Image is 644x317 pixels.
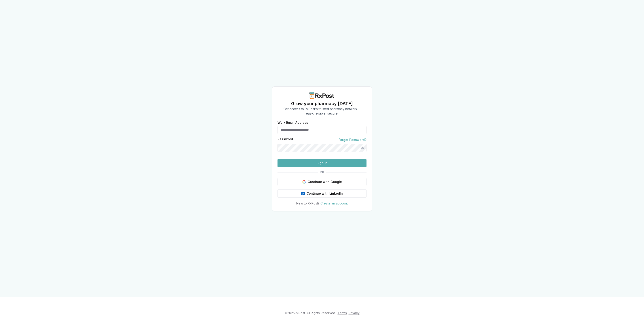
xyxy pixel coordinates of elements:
button: Continue with LinkedIn [278,189,366,198]
a: Create an account [320,201,348,205]
label: Password [278,138,293,142]
button: Continue with Google [278,178,366,186]
label: Work Email Address [278,121,366,124]
a: Forgot Password? [339,138,366,142]
button: Show password [358,144,366,152]
button: Sign In [278,159,366,167]
img: RxPost Logo [308,92,336,99]
span: New to RxPost? [296,201,320,205]
a: Privacy [349,311,360,315]
p: Get access to RxPost's trusted pharmacy network— easy, reliable, secure. [284,107,360,116]
a: Terms [338,311,347,315]
img: LinkedIn [301,192,305,195]
h1: Grow your pharmacy [DATE] [284,100,360,107]
span: OR [318,171,326,174]
img: Google [302,180,306,184]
